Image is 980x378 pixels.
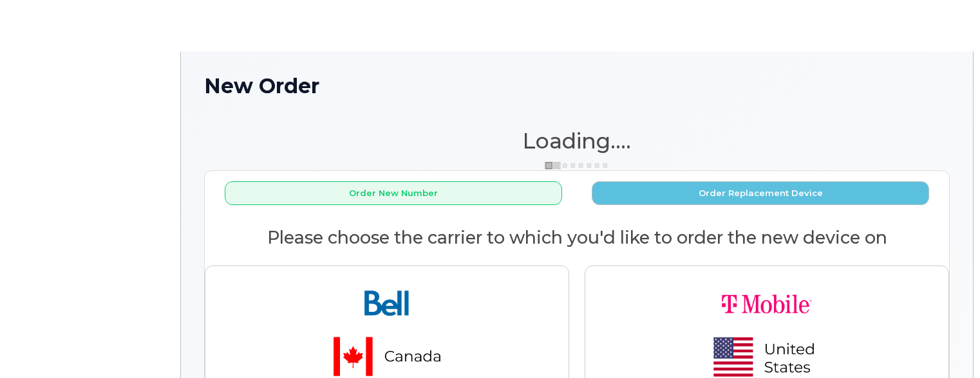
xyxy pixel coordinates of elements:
h1: Loading.... [204,129,950,152]
h2: Please choose the carrier to which you'd like to order the new device on [205,228,949,248]
button: Order Replacement Device [592,181,929,205]
button: Order New Number [225,181,562,205]
img: ajax-loader-3a6953c30dc77f0bf724df975f13086db4f4c1262e45940f03d1251963f1bf2e.gif [545,161,609,170]
h1: New Order [204,75,950,97]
